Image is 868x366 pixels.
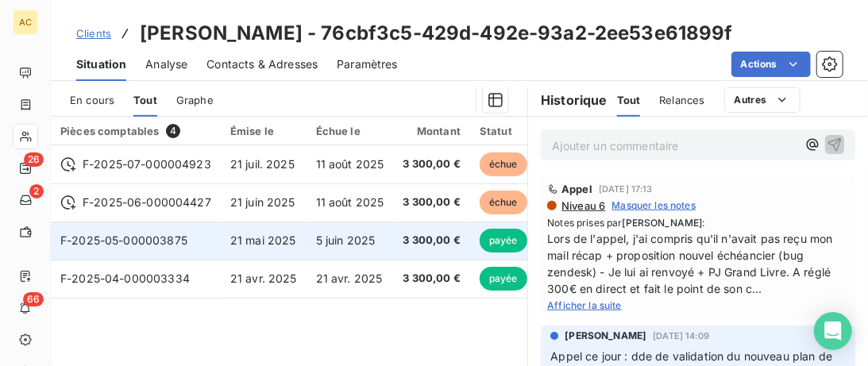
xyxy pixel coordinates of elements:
[230,272,297,285] span: 21 avr. 2025
[316,195,384,209] span: 11 août 2025
[316,272,383,285] span: 21 avr. 2025
[560,199,605,212] span: Niveau 6
[206,56,318,72] span: Contacts & Adresses
[70,94,114,106] span: En cours
[13,10,38,35] div: AC
[83,156,211,172] span: F-2025-07-000004923
[480,125,527,137] div: Statut
[403,271,461,287] span: 3 300,00 €
[76,25,111,41] a: Clients
[599,184,653,194] span: [DATE] 17:13
[480,229,527,252] span: payée
[724,87,801,113] button: Autres
[814,312,852,350] div: Open Intercom Messenger
[76,56,126,72] span: Situation
[561,183,592,195] span: Appel
[403,125,461,137] div: Montant
[653,331,709,341] span: [DATE] 14:09
[611,198,696,213] span: Masquer les notes
[13,187,37,213] a: 2
[731,52,811,77] button: Actions
[547,230,849,297] span: Lors de l'appel, j'ai compris qu'il n'avait pas reçu mon mail récap + proposition nouvel échéanci...
[76,27,111,40] span: Clients
[140,19,733,48] h3: [PERSON_NAME] - 76cbf3c5-429d-492e-93a2-2ee53e61899f
[547,299,622,311] span: Afficher la suite
[480,191,527,214] span: échue
[145,56,187,72] span: Analyse
[60,124,211,138] div: Pièces comptables
[13,156,37,181] a: 26
[403,233,461,248] span: 3 300,00 €
[565,329,646,343] span: [PERSON_NAME]
[60,272,190,285] span: F-2025-04-000003334
[83,195,211,210] span: F-2025-06-000004427
[617,94,641,106] span: Tout
[29,184,44,198] span: 2
[230,125,297,137] div: Émise le
[547,216,849,230] span: Notes prises par :
[24,152,44,167] span: 26
[316,125,384,137] div: Échue le
[623,217,703,229] span: [PERSON_NAME]
[528,91,608,110] h6: Historique
[480,152,527,176] span: échue
[230,233,296,247] span: 21 mai 2025
[480,267,527,291] span: payée
[230,195,295,209] span: 21 juin 2025
[403,195,461,210] span: 3 300,00 €
[166,124,180,138] span: 4
[23,292,44,306] span: 66
[60,233,187,247] span: F-2025-05-000003875
[176,94,214,106] span: Graphe
[337,56,398,72] span: Paramètres
[403,156,461,172] span: 3 300,00 €
[230,157,295,171] span: 21 juil. 2025
[316,157,384,171] span: 11 août 2025
[133,94,157,106] span: Tout
[659,94,704,106] span: Relances
[316,233,376,247] span: 5 juin 2025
